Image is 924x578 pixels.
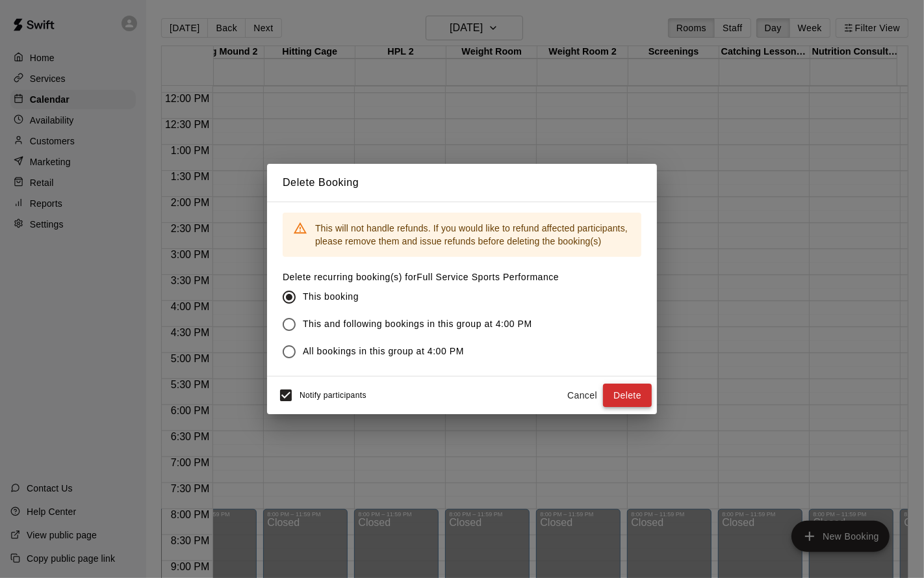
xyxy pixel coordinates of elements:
button: Cancel [561,384,603,408]
span: This and following bookings in this group at 4:00 PM [303,317,532,331]
label: Delete recurring booking(s) for Full Service Sports Performance [283,270,559,283]
span: This booking [303,290,359,304]
div: This will not handle refunds. If you would like to refund affected participants, please remove th... [315,217,631,253]
h2: Delete Booking [267,164,657,202]
span: All bookings in this group at 4:00 PM [303,345,464,358]
button: Delete [603,384,652,408]
span: Notify participants [300,391,366,400]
